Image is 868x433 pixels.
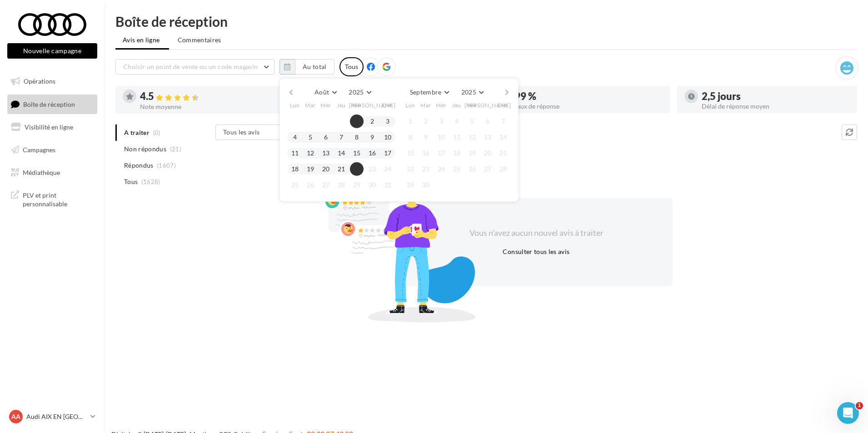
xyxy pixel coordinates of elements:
[365,146,379,160] button: 16
[319,130,333,144] button: 6
[381,162,394,176] button: 24
[381,146,394,160] button: 17
[350,146,364,160] button: 15
[11,412,20,421] span: AA
[702,103,850,109] div: Délai de réponse moyen
[345,86,374,99] button: 2025
[404,146,417,160] button: 15
[434,130,448,144] button: 10
[496,146,510,160] button: 21
[5,163,99,182] a: Médiathèque
[496,130,510,144] button: 14
[305,101,316,109] span: Mar
[404,178,417,192] button: 29
[304,130,317,144] button: 5
[320,101,331,109] span: Mer
[514,91,663,101] div: 99 %
[499,246,573,257] button: Consulter tous les avis
[5,140,99,159] a: Campagnes
[434,162,448,176] button: 24
[178,35,221,45] span: Commentaires
[288,146,302,160] button: 11
[115,59,274,75] button: Choisir un point de vente ou un code magasin
[170,145,181,153] span: (21)
[23,189,94,209] span: PLV et print personnalisable
[279,59,334,75] button: Au total
[223,128,260,136] span: Tous les avis
[404,162,417,176] button: 22
[295,59,334,75] button: Au total
[458,86,487,99] button: 2025
[350,162,364,176] button: 22
[450,114,464,128] button: 4
[404,130,417,144] button: 8
[481,146,494,160] button: 20
[465,146,479,160] button: 19
[141,178,160,185] span: (1628)
[365,130,379,144] button: 9
[410,88,442,96] span: Septembre
[496,114,510,128] button: 7
[405,101,415,109] span: Lun
[465,130,479,144] button: 12
[339,57,364,76] div: Tous
[319,146,333,160] button: 13
[140,91,288,102] div: 4.5
[856,402,863,409] span: 1
[382,101,393,109] span: Dim
[5,185,99,212] a: PLV et print personnalisable
[406,86,453,99] button: Septembre
[157,162,176,169] span: (1607)
[496,162,510,176] button: 28
[420,101,431,109] span: Mar
[350,114,364,128] button: 1
[26,412,87,421] p: Audi AIX EN [GEOGRAPHIC_DATA]
[465,114,479,128] button: 5
[5,72,99,91] a: Opérations
[319,178,333,192] button: 27
[365,162,379,176] button: 23
[452,101,461,109] span: Jeu
[25,123,73,131] span: Visibilité en ligne
[365,114,379,128] button: 2
[334,146,348,160] button: 14
[450,130,464,144] button: 11
[334,130,348,144] button: 7
[215,124,306,140] button: Tous les avis
[334,162,348,176] button: 21
[311,86,340,99] button: Août
[419,146,433,160] button: 16
[24,77,55,85] span: Opérations
[419,130,433,144] button: 9
[461,88,476,96] span: 2025
[124,177,138,186] span: Tous
[434,114,448,128] button: 3
[123,63,258,70] span: Choisir un point de vente ou un code magasin
[381,114,394,128] button: 3
[381,178,394,192] button: 31
[381,130,394,144] button: 10
[304,178,317,192] button: 26
[498,101,509,109] span: Dim
[514,103,663,109] div: Taux de réponse
[349,101,396,109] span: [PERSON_NAME]
[124,144,166,154] span: Non répondus
[314,88,329,96] span: Août
[140,104,288,110] div: Note moyenne
[350,130,364,144] button: 8
[434,146,448,160] button: 17
[702,91,850,101] div: 2,5 jours
[458,227,614,239] div: Vous n'avez aucun nouvel avis à traiter
[288,130,302,144] button: 4
[365,178,379,192] button: 30
[5,95,99,114] a: Boîte de réception
[7,43,97,59] button: Nouvelle campagne
[450,146,464,160] button: 18
[304,162,317,176] button: 19
[436,101,447,109] span: Mer
[419,114,433,128] button: 2
[450,162,464,176] button: 25
[349,88,364,96] span: 2025
[23,100,75,108] span: Boîte de réception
